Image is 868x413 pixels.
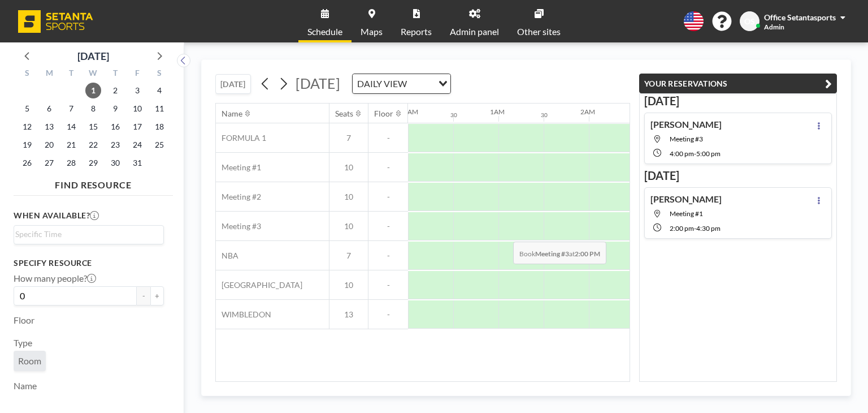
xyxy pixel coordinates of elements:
div: Name [222,109,242,119]
span: 4:00 PM [670,149,694,158]
span: - [368,251,408,261]
span: Saturday, October 11, 2025 [151,101,167,117]
div: S [16,67,38,81]
span: Schedule [307,27,342,36]
span: Wednesday, October 22, 2025 [85,137,101,153]
span: DAILY VIEW [355,76,409,91]
span: - [694,149,696,158]
span: Admin [764,23,784,31]
span: Saturday, October 4, 2025 [151,83,167,98]
span: Saturday, October 18, 2025 [151,119,167,135]
button: [DATE] [215,74,251,94]
span: 10 [329,280,368,290]
div: 1AM [490,107,505,116]
div: 30 [541,111,548,119]
span: Book at [513,242,606,264]
span: Tuesday, October 21, 2025 [63,137,79,153]
button: + [150,286,164,306]
div: S [148,67,170,81]
span: Tuesday, October 7, 2025 [63,101,79,117]
label: Floor [14,315,34,326]
span: 10 [329,162,368,173]
span: OS [744,16,755,27]
b: Meeting #3 [535,249,569,258]
span: Friday, October 24, 2025 [129,137,145,153]
div: F [126,67,148,81]
span: 10 [329,192,368,202]
span: Thursday, October 9, 2025 [107,101,123,117]
span: Maps [361,27,383,36]
h4: FIND RESOURCE [14,175,173,191]
div: 30 [450,111,457,119]
span: Sunday, October 19, 2025 [19,137,35,153]
div: Floor [374,109,393,119]
h3: [DATE] [644,169,832,183]
label: Name [14,380,37,392]
span: - [368,280,408,290]
span: Thursday, October 23, 2025 [107,137,123,153]
div: M [38,67,60,81]
span: Thursday, October 16, 2025 [107,119,123,135]
span: Tuesday, October 28, 2025 [63,155,79,171]
h3: [DATE] [644,94,832,108]
span: Sunday, October 5, 2025 [19,101,35,117]
span: Meeting #1 [670,209,703,218]
input: Search for option [15,228,157,240]
span: - [368,162,408,173]
h3: Specify resource [14,258,164,268]
div: T [104,67,126,81]
span: Sunday, October 26, 2025 [19,155,35,171]
span: 10 [329,221,368,231]
span: Monday, October 6, 2025 [41,101,57,117]
span: Meeting #3 [216,221,261,231]
span: Monday, October 27, 2025 [41,155,57,171]
span: Meeting #1 [216,162,261,173]
div: Search for option [14,226,163,243]
div: W [83,67,105,81]
span: Monday, October 13, 2025 [41,119,57,135]
button: - [137,286,150,306]
div: Search for option [353,74,450,93]
span: [DATE] [296,75,340,92]
span: 4:30 PM [696,224,721,233]
h4: [PERSON_NAME] [650,119,722,130]
h4: [PERSON_NAME] [650,193,722,205]
span: Saturday, October 25, 2025 [151,137,167,153]
span: [GEOGRAPHIC_DATA] [216,280,302,290]
span: Friday, October 10, 2025 [129,101,145,117]
span: - [694,224,696,233]
span: Reports [401,27,432,36]
span: Wednesday, October 8, 2025 [85,101,101,117]
input: Search for option [410,76,432,91]
button: YOUR RESERVATIONS [639,74,837,93]
span: Thursday, October 30, 2025 [107,155,123,171]
span: Monday, October 20, 2025 [41,137,57,153]
div: T [60,67,83,81]
div: [DATE] [77,48,109,64]
span: 5:00 PM [696,149,721,158]
span: Wednesday, October 15, 2025 [85,119,101,135]
span: Meeting #2 [216,192,261,202]
span: 7 [329,133,368,143]
span: Friday, October 17, 2025 [129,119,145,135]
span: - [368,133,408,143]
img: organization-logo [18,10,93,33]
span: NBA [216,251,238,261]
span: Friday, October 31, 2025 [129,155,145,171]
span: Tuesday, October 14, 2025 [63,119,79,135]
span: - [368,221,408,231]
b: 2:00 PM [575,249,600,258]
span: Room [18,355,41,367]
span: Thursday, October 2, 2025 [107,83,123,98]
div: Seats [335,109,353,119]
span: Friday, October 3, 2025 [129,83,145,98]
span: Office Setantasports [764,12,836,22]
label: How many people? [14,273,96,284]
span: Sunday, October 12, 2025 [19,119,35,135]
span: Meeting #3 [670,135,703,143]
span: - [368,309,408,320]
span: Wednesday, October 29, 2025 [85,155,101,171]
span: Other sites [517,27,561,36]
span: FORMULA 1 [216,133,266,143]
div: 12AM [400,107,418,116]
